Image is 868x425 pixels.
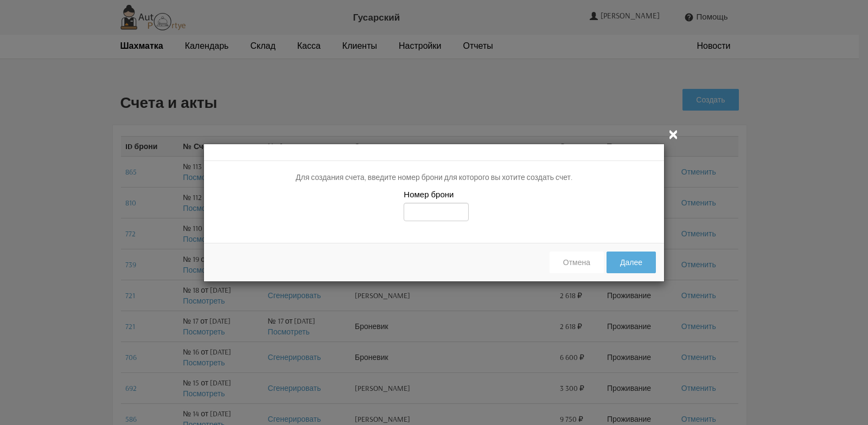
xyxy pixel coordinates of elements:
button: Закрыть [667,127,680,141]
p: Для создания счета, введите номер брони для которого вы хотите создать счет. [212,172,656,183]
button: Отмена [550,252,604,273]
button: Далее [607,252,656,273]
label: Номер брони [404,189,454,200]
i:  [667,127,680,140]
